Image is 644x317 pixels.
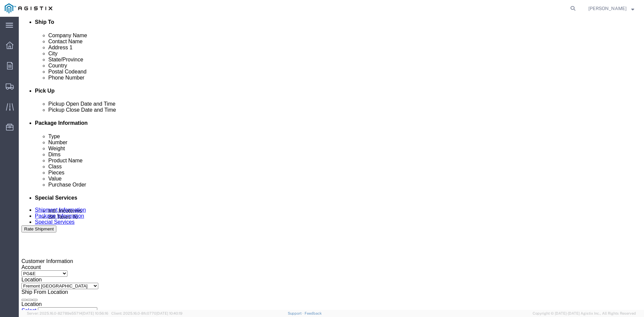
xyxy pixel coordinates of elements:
span: Mario Castellanos [588,5,627,12]
iframe: FS Legacy Container [19,17,644,310]
span: [DATE] 10:40:19 [156,311,182,315]
a: Feedback [305,311,322,315]
button: [PERSON_NAME] [588,4,635,12]
span: [DATE] 10:56:16 [82,311,108,315]
img: logo [5,3,52,13]
span: Copyright © [DATE]-[DATE] Agistix Inc., All Rights Reserved [533,311,636,316]
span: Server: 2025.16.0-82789e55714 [27,311,108,315]
a: Support [288,311,305,315]
span: Client: 2025.16.0-8fc0770 [111,311,182,315]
